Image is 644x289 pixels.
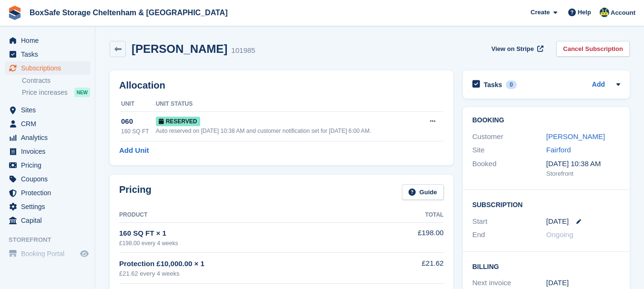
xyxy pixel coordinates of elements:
[21,61,78,75] span: Subscriptions
[472,261,620,271] h2: Billing
[472,145,546,156] div: Site
[472,216,546,227] div: Start
[546,132,605,140] a: [PERSON_NAME]
[8,6,22,20] img: stora-icon-8386f47178a22dfd0bd8f6a31ec36ba5ce8667c1dd55bd0f319d3a0aa187defe.svg
[384,208,444,223] th: Total
[5,61,90,75] a: menu
[156,97,419,112] th: Unit Status
[5,117,90,130] a: menu
[5,131,90,144] a: menu
[21,200,78,213] span: Settings
[611,8,635,18] span: Account
[491,44,534,54] span: View on Stripe
[119,208,384,223] th: Product
[21,103,78,117] span: Sites
[119,269,384,279] div: £21.62 every 4 weeks
[5,186,90,199] a: menu
[488,41,545,57] a: View on Stripe
[5,159,90,172] a: menu
[556,41,630,57] a: Cancel Subscription
[119,97,156,112] th: Unit
[546,230,573,239] span: Ongoing
[546,278,620,289] div: [DATE]
[472,159,546,179] div: Booked
[119,80,444,91] h2: Allocation
[21,34,78,47] span: Home
[384,222,444,252] td: £198.00
[119,228,384,239] div: 160 SQ FT × 1
[384,253,444,284] td: £21.62
[21,117,78,130] span: CRM
[231,45,255,56] div: 101985
[472,117,620,124] h2: Booking
[402,184,444,200] a: Guide
[22,88,68,97] span: Price increases
[600,8,609,17] img: Kim Virabi
[578,8,591,17] span: Help
[132,42,227,55] h2: [PERSON_NAME]
[21,186,78,199] span: Protection
[79,248,90,259] a: Preview store
[21,145,78,158] span: Invoices
[9,235,95,245] span: Storefront
[21,131,78,144] span: Analytics
[21,48,78,61] span: Tasks
[472,199,620,209] h2: Subscription
[546,216,569,227] time: 2025-08-26 00:00:00 UTC
[5,145,90,158] a: menu
[21,247,78,260] span: Booking Portal
[472,229,546,240] div: End
[121,116,156,127] div: 060
[22,87,90,98] a: Price increases NEW
[546,146,571,154] a: Fairford
[484,80,502,89] h2: Tasks
[5,247,90,260] a: menu
[21,172,78,186] span: Coupons
[5,200,90,213] a: menu
[531,8,550,17] span: Create
[5,34,90,47] a: menu
[546,169,620,179] div: Storefront
[119,184,152,200] h2: Pricing
[26,5,231,20] a: BoxSafe Storage Cheltenham & [GEOGRAPHIC_DATA]
[119,239,384,248] div: £198.00 every 4 weeks
[592,80,605,90] a: Add
[119,259,384,269] div: Protection £10,000.00 × 1
[21,159,78,172] span: Pricing
[119,145,149,156] a: Add Unit
[472,278,546,289] div: Next invoice
[74,88,90,97] div: NEW
[472,131,546,142] div: Customer
[121,127,156,136] div: 160 SQ FT
[5,214,90,227] a: menu
[5,103,90,117] a: menu
[22,76,90,85] a: Contracts
[506,80,517,89] div: 0
[21,214,78,227] span: Capital
[5,172,90,186] a: menu
[156,127,419,135] div: Auto reserved on [DATE] 10:38 AM and customer notification set for [DATE] 6:00 AM.
[156,117,200,126] span: Reserved
[546,159,620,169] div: [DATE] 10:38 AM
[5,48,90,61] a: menu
